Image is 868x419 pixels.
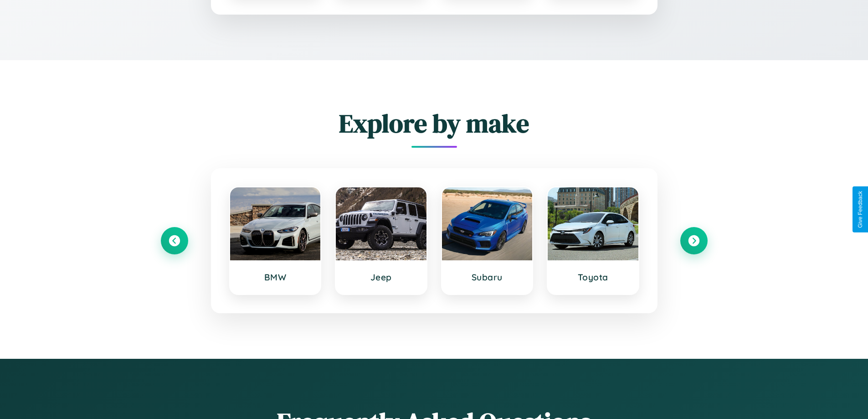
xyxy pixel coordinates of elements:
[857,191,863,228] div: Give Feedback
[161,106,708,141] h2: Explore by make
[557,272,629,283] h3: Toyota
[345,272,417,283] h3: Jeep
[239,272,312,283] h3: BMW
[451,272,524,283] h3: Subaru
